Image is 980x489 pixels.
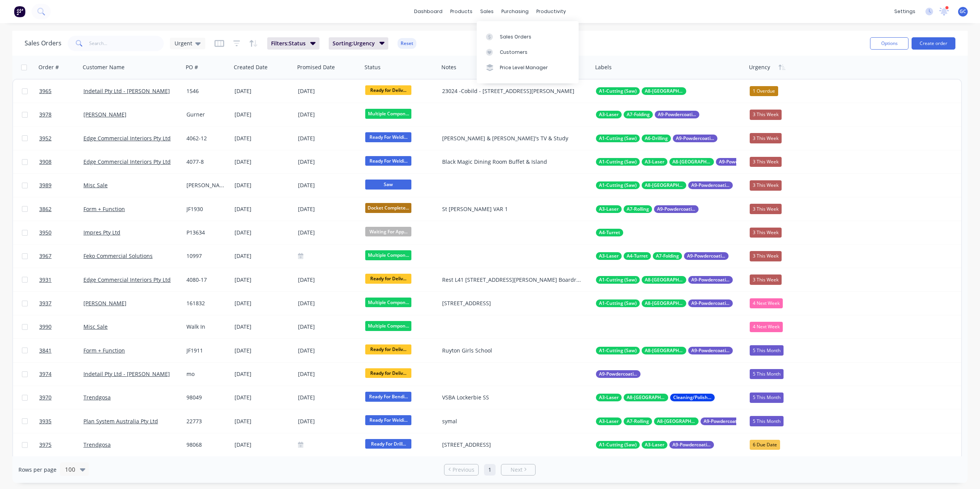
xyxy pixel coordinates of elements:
span: A3-Laser [599,205,619,213]
button: A3-LaserA8-[GEOGRAPHIC_DATA]Cleaning/Polishing [596,394,715,401]
span: Ready For Weldi... [365,415,411,425]
div: [DATE] [298,275,359,284]
span: A1-Cutting (Saw) [599,441,637,449]
span: 3967 [39,252,52,260]
span: A9-Powdercoating [599,370,637,378]
span: Ready for Deliv... [365,274,411,283]
div: 5 This Month [750,416,784,426]
span: A1-Cutting (Saw) [599,181,637,189]
span: A9-Powdercoating [687,252,725,260]
a: Edge Commercial Interiors Pty Ltd [83,158,171,165]
div: 98049 [186,394,226,401]
button: A3-LaserA7-RollingA9-Powdercoating [596,205,699,213]
span: 3978 [39,111,52,118]
div: JF1911 [186,347,226,354]
a: 3841 [39,339,83,362]
a: Page 1 is your current page [484,464,496,476]
span: A4-Turret [599,229,620,236]
span: Ready for Deliv... [365,85,411,95]
span: Ready For Drill... [365,439,411,449]
span: 3974 [39,370,52,378]
span: A8-[GEOGRAPHIC_DATA] [672,158,711,166]
div: 3 This Week [750,133,782,143]
span: Ready for Deliv... [365,344,411,354]
span: 3952 [39,135,52,142]
span: 3931 [39,276,52,284]
div: 3 This Week [750,157,782,167]
div: [DATE] [235,229,292,236]
div: [DATE] [298,299,359,308]
a: Edge Commercial Interiors Pty Ltd [83,135,171,142]
span: A9-Powdercoating [676,135,714,142]
button: Filters:Status [267,37,319,50]
span: A1-Cutting (Saw) [599,158,637,166]
span: 3965 [39,87,52,95]
div: [DATE] [235,299,292,307]
span: Ready for Deliv... [365,368,411,378]
input: Search... [89,36,164,51]
a: Feko Commercial Solutions [83,252,153,259]
div: [DATE] [298,181,359,190]
span: A8-[GEOGRAPHIC_DATA] [645,347,683,354]
span: A9-Powdercoating [691,181,730,189]
div: 3 This Week [750,204,782,214]
div: [DATE] [298,346,359,355]
a: 3862 [39,198,83,221]
div: [DATE] [298,228,359,238]
img: Factory [14,6,25,17]
button: A4-Turret [596,229,623,236]
span: GC [960,8,966,15]
a: Sales Orders [477,29,579,44]
span: A9-Powdercoating [658,111,696,118]
a: Trendgosa [83,394,111,401]
span: Next [511,466,522,474]
div: [DATE] [298,369,359,379]
a: [PERSON_NAME] [83,299,126,307]
span: Multiple Compon... [365,321,411,331]
a: Misc Sale [83,181,108,189]
span: Saw [365,180,411,189]
div: purchasing [497,6,532,17]
a: [PERSON_NAME] [83,111,126,118]
div: [DATE] [235,370,292,378]
span: A8-[GEOGRAPHIC_DATA] [657,417,695,425]
div: mo [186,370,226,378]
span: 3990 [39,323,52,331]
button: A1-Cutting (Saw)A8-[GEOGRAPHIC_DATA] [596,87,686,95]
div: 161832 [186,299,226,307]
div: [DATE] [235,323,292,331]
button: A1-Cutting (Saw)A8-[GEOGRAPHIC_DATA]A9-Powdercoating [596,181,733,189]
a: Form + Function [83,205,125,213]
span: Multiple Compon... [365,109,411,118]
a: 3989 [39,174,83,197]
span: A3-Laser [645,441,664,449]
a: Price Level Manager [477,60,579,75]
div: 1 Overdue [750,86,778,96]
a: Indetail Pty Ltd - [PERSON_NAME] [83,87,170,95]
span: A8-[GEOGRAPHIC_DATA] [645,276,683,284]
ul: Pagination [441,464,539,476]
div: [DATE] [235,111,292,118]
div: 4 Next Week [750,322,783,332]
div: [DATE] [298,86,359,96]
a: 3931 [39,268,83,291]
a: 3965 [39,80,83,103]
button: A9-Powdercoating [596,370,641,378]
a: Customers [477,45,579,60]
span: Sorting: Urgency [333,40,375,47]
a: 3974 [39,363,83,386]
a: 3967 [39,244,83,268]
div: [DATE] [298,322,359,332]
div: products [446,6,476,17]
span: A9-Powdercoating [691,276,730,284]
a: 3935 [39,410,83,433]
div: 4080-17 [186,276,226,284]
button: A3-LaserA4-TurretA7-FoldingA9-Powdercoating [596,252,729,260]
div: [PERSON_NAME] [186,181,226,189]
span: Previous [453,466,474,474]
div: Created Date [234,63,268,71]
span: A1-Cutting (Saw) [599,276,637,284]
div: 23024 -Cobild - [STREET_ADDRESS][PERSON_NAME] [442,87,582,95]
a: dashboard [410,6,446,17]
span: A7-Folding [627,111,650,118]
